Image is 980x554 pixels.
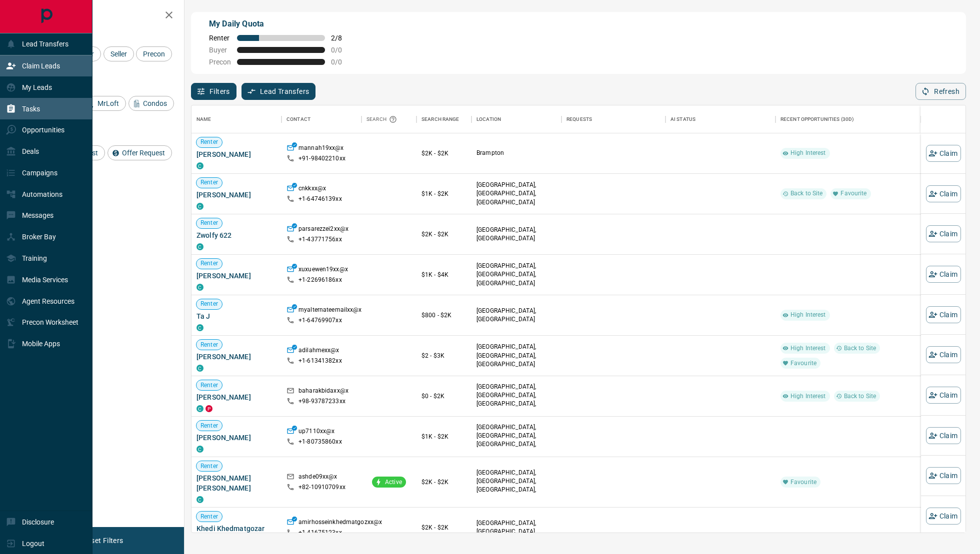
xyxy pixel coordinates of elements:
[139,99,170,107] span: Condos
[331,34,353,42] span: 2 / 8
[670,105,695,133] div: AI Status
[421,478,466,487] p: $2K - $2K
[786,149,830,157] span: High Interest
[196,433,276,443] span: [PERSON_NAME]
[298,195,342,203] p: +1- 64746139xx
[298,235,342,244] p: +1- 43771756xx
[196,300,222,308] span: Renter
[139,50,168,58] span: Precon
[926,145,961,162] button: Claim
[196,365,203,372] div: condos.ca
[298,518,382,529] p: amirhosseinkhedmatgozxx@x
[786,189,827,198] span: Back to Site
[209,46,231,54] span: Buyer
[926,225,961,242] button: Claim
[836,189,870,198] span: Favourite
[196,352,276,362] span: [PERSON_NAME]
[196,203,203,210] div: condos.ca
[926,306,961,323] button: Claim
[298,316,342,325] p: +1- 64769907xx
[196,324,203,331] div: condos.ca
[196,190,276,200] span: [PERSON_NAME]
[107,145,172,160] div: Offer Request
[926,508,961,525] button: Claim
[421,230,466,239] p: $2K - $2K
[421,432,466,441] p: $1K - $2K
[196,422,222,430] span: Renter
[298,357,342,365] p: +1- 61341382xx
[780,105,854,133] div: Recent Opportunities (30d)
[298,427,334,438] p: up7110xx@x
[298,346,339,357] p: adilahmexx@x
[196,149,276,159] span: [PERSON_NAME]
[128,96,174,111] div: Condos
[476,105,501,133] div: Location
[241,83,316,100] button: Lead Transfers
[196,341,222,349] span: Renter
[476,423,556,466] p: [GEOGRAPHIC_DATA], [GEOGRAPHIC_DATA], [GEOGRAPHIC_DATA], [GEOGRAPHIC_DATA] | [GEOGRAPHIC_DATA]
[476,181,556,206] p: [GEOGRAPHIC_DATA], [GEOGRAPHIC_DATA], [GEOGRAPHIC_DATA]
[840,344,880,353] span: Back to Site
[298,225,348,235] p: parsarezzei2xx@x
[926,387,961,404] button: Claim
[205,405,212,412] div: property.ca
[196,138,222,146] span: Renter
[786,344,830,353] span: High Interest
[298,276,342,284] p: +1- 22696186xx
[926,467,961,484] button: Claim
[76,532,129,549] button: Reset Filters
[775,105,921,133] div: Recent Opportunities (30d)
[196,259,222,268] span: Renter
[786,311,830,319] span: High Interest
[298,154,345,163] p: +91- 98402210xx
[421,189,466,198] p: $1K - $2K
[196,462,222,471] span: Renter
[298,473,337,483] p: ashde09xx@x
[286,105,310,133] div: Contact
[32,10,174,22] h2: Filters
[926,427,961,444] button: Claim
[209,58,231,66] span: Precon
[476,383,556,417] p: Etobicoke, Midtown, North York, Scarborough, West End
[421,523,466,532] p: $2K - $2K
[298,144,344,154] p: mannah19xx@x
[196,405,203,412] div: condos.ca
[298,306,362,316] p: myalternateemailxx@x
[926,266,961,283] button: Claim
[196,105,211,133] div: Name
[209,18,353,30] p: My Daily Quota
[786,478,820,487] span: Favourite
[196,513,222,521] span: Renter
[331,58,353,66] span: 0 / 0
[421,311,466,320] p: $800 - $2K
[476,519,556,536] p: [GEOGRAPHIC_DATA], [GEOGRAPHIC_DATA]
[196,446,203,453] div: condos.ca
[118,149,168,157] span: Offer Request
[196,524,276,534] span: Khedi Khedmatgozar
[209,34,231,42] span: Renter
[196,473,276,493] span: [PERSON_NAME] [PERSON_NAME]
[298,387,348,397] p: baharakbidaxx@x
[298,265,348,276] p: xuxuewen19xx@x
[421,351,466,360] p: $2 - $3K
[786,392,830,401] span: High Interest
[196,178,222,187] span: Renter
[196,284,203,291] div: condos.ca
[421,105,459,133] div: Search Range
[191,83,236,100] button: Filters
[196,219,222,227] span: Renter
[665,105,775,133] div: AI Status
[103,46,134,61] div: Seller
[196,230,276,240] span: Zwolfy 622
[561,105,665,133] div: Requests
[196,162,203,169] div: condos.ca
[83,96,126,111] div: MrLoft
[476,226,556,243] p: [GEOGRAPHIC_DATA], [GEOGRAPHIC_DATA]
[196,311,276,321] span: Ta J
[786,359,820,368] span: Favourite
[926,185,961,202] button: Claim
[926,346,961,363] button: Claim
[298,184,326,195] p: cnkkxx@x
[136,46,172,61] div: Precon
[381,478,406,487] span: Active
